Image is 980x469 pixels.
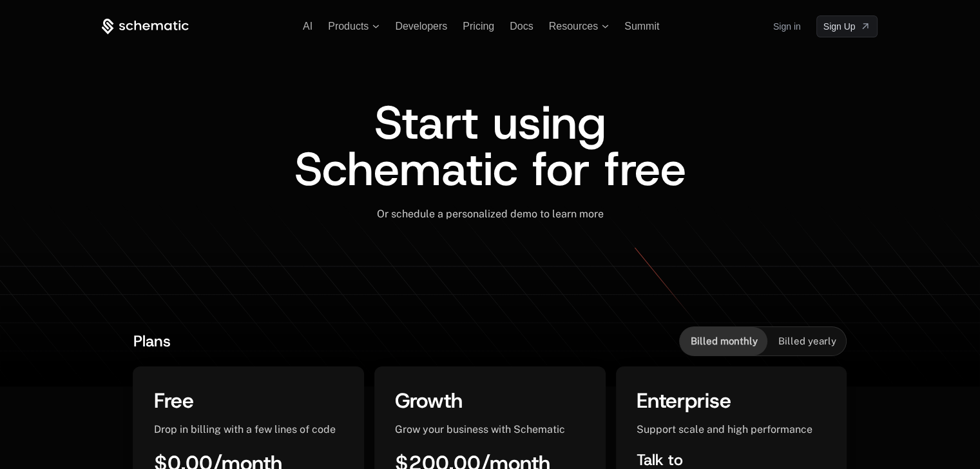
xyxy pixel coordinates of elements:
span: Grow your business with Schematic [395,423,565,435]
a: Developers [395,21,447,32]
span: Billed monthly [690,335,757,348]
span: Plans [133,331,170,352]
span: Or schedule a personalized demo to learn more [376,208,603,220]
a: Docs [510,21,533,32]
a: AI [303,21,312,32]
span: Start using Schematic for free [294,92,686,200]
a: Summit [624,21,659,32]
a: Pricing [463,21,494,32]
span: Free [153,387,193,414]
span: Enterprise [637,387,731,414]
span: Resources [549,21,598,32]
span: Growth [395,387,463,414]
span: Support scale and high performance [637,423,812,435]
span: Products [328,21,369,32]
span: Sign Up [823,20,856,33]
a: [object Object] [816,15,878,37]
span: Drop in billing with a few lines of code [153,423,335,435]
a: Sign in [773,16,801,37]
span: Billed yearly [778,335,836,348]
